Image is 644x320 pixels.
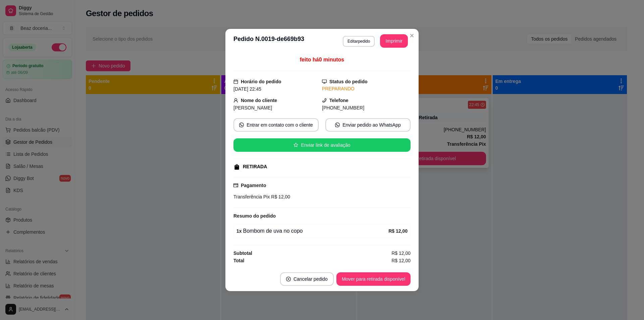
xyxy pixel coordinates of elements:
[241,183,266,188] strong: Pagamento
[233,79,238,84] span: calendar
[233,183,238,188] span: credit-card
[233,86,261,92] span: [DATE] 22:45
[391,257,411,264] span: R$ 12,00
[280,272,334,286] button: close-circleCancelar pedido
[233,98,238,103] span: user
[233,194,270,199] span: Transferência Pix
[286,277,291,281] span: close-circle
[380,34,408,48] button: Imprimir
[233,138,411,152] button: starEnviar link de avaliação
[388,228,408,234] strong: R$ 12,00
[236,227,388,235] div: Bombom de uva no copo
[391,249,411,257] span: R$ 12,00
[322,105,364,110] span: [PHONE_NUMBER]
[270,194,290,199] span: R$ 12,00
[300,57,344,62] span: feito há 0 minutos
[335,123,340,127] span: whats-app
[233,213,276,219] strong: Resumo do pedido
[343,36,375,47] button: Editarpedido
[241,98,277,103] strong: Nome do cliente
[243,163,267,170] div: RETIRADA
[322,85,411,92] div: PREPARANDO
[329,79,368,84] strong: Status do pedido
[329,98,348,103] strong: Telefone
[336,272,411,286] button: Mover para retirada disponível
[233,258,244,263] strong: Total
[239,123,244,127] span: whats-app
[233,250,252,256] strong: Subtotal
[322,98,327,103] span: phone
[293,143,298,147] span: star
[407,30,417,41] button: Close
[233,105,272,110] span: [PERSON_NAME]
[241,79,281,84] strong: Horário do pedido
[233,34,304,48] h3: Pedido N. 0019-de669b93
[233,118,319,132] button: whats-appEntrar em contato com o cliente
[322,79,327,84] span: desktop
[236,228,242,234] strong: 1 x
[325,118,411,132] button: whats-appEnviar pedido ao WhatsApp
